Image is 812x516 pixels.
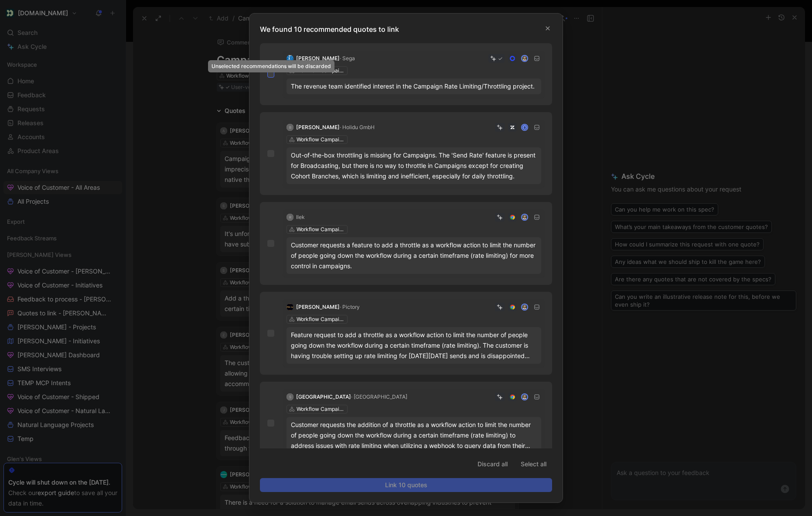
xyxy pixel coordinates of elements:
div: The revenue team identified interest in the Campaign Rate Limiting/Throttling project. [291,81,537,92]
button: Select all [515,457,552,471]
span: Discard all [478,459,508,469]
span: [PERSON_NAME] [296,304,340,310]
div: Feature request to add a throttle as a workflow action to limit the number of people going down t... [291,330,537,361]
button: Discard all [472,457,513,471]
div: B [522,125,528,130]
span: · Pictory [340,304,360,310]
img: avatar [522,56,528,62]
p: We found 10 recommended quotes to link [260,24,557,34]
div: Customer requests the addition of a throttle as a workflow action to limit the number of people g... [291,420,537,451]
span: [PERSON_NAME] [296,55,340,62]
div: Customer requests a feature to add a throttle as a workflow action to limit the number of people ... [291,240,537,271]
div: Out-of-the-box throttling is missing for Campaigns. The 'Send Rate' feature is present for Broadc... [291,150,537,181]
img: logo [287,55,293,62]
img: logo [287,304,293,311]
img: avatar [522,394,528,400]
span: · [GEOGRAPHIC_DATA] [351,393,407,400]
span: · Sega [340,55,355,62]
img: avatar [522,215,528,220]
img: avatar [522,304,528,310]
span: Select all [521,459,546,469]
div: S [287,393,293,400]
span: [PERSON_NAME] [296,124,340,130]
div: R [287,214,293,221]
div: Ilek [296,213,305,222]
div: B [287,124,293,131]
span: · Holidu GmbH [340,124,375,130]
span: [GEOGRAPHIC_DATA] [296,393,351,400]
